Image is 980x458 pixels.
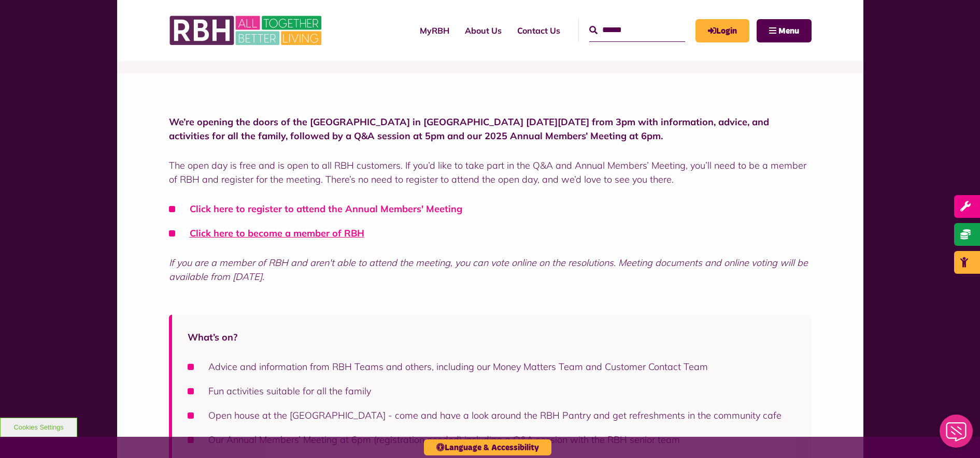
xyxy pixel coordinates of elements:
a: Contact Us [509,17,568,45]
a: MyRBH [412,17,457,45]
li: Fun activities suitable for all the family [188,384,796,398]
a: Click here to register to attend the Annual Members' Meeting [190,203,462,215]
iframe: Netcall Web Assistant for live chat [933,411,980,458]
span: Menu [778,27,799,35]
strong: We’re opening the doors of the [GEOGRAPHIC_DATA] in [GEOGRAPHIC_DATA] [DATE][DATE] from 3pm with ... [169,116,769,142]
em: If you are a member of RBH and aren't able to attend the meeting, you can vote online on the reso... [169,257,808,283]
p: The open day is free and is open to all RBH customers. If you’d like to take part in the Q&A and ... [169,158,812,186]
img: RBH [169,10,324,51]
button: Language & Accessibility [424,439,551,455]
a: MyRBH [695,19,749,42]
strong: What’s on? [188,331,237,343]
li: Advice and information from RBH Teams and others, including our Money Matters Team and Customer C... [188,360,796,374]
a: Click here to become a member of RBH [190,227,364,239]
input: Search [589,19,685,41]
li: Our Annual Members’ Meeting at 6pm (registration needed) including a Q&A session with the RBH sen... [188,433,796,447]
a: About Us [457,17,509,45]
button: Navigation [757,19,812,42]
li: Open house at the [GEOGRAPHIC_DATA] - come and have a look around the RBH Pantry and get refreshm... [188,408,796,422]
